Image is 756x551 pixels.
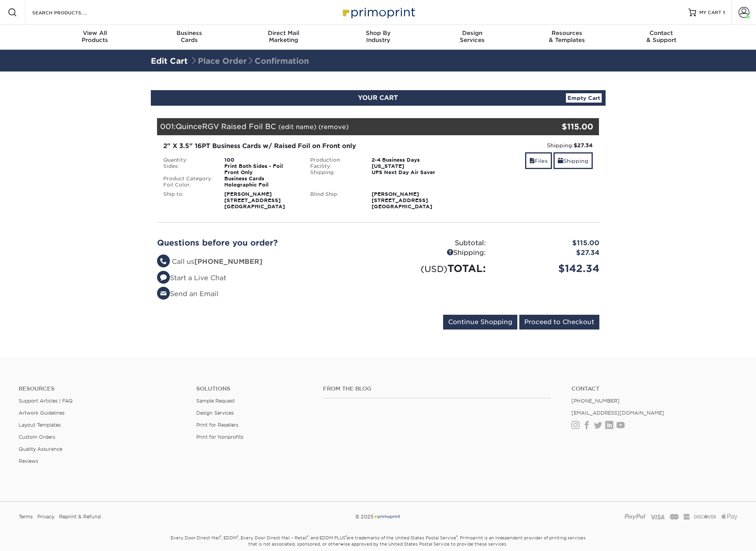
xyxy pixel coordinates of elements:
[358,94,398,101] span: YOUR CART
[196,385,311,392] h4: Solutions
[157,157,219,163] div: Quantity:
[237,535,238,539] sup: ®
[278,123,316,131] a: (edit name)
[378,261,492,276] div: TOTAL:
[59,511,101,523] a: Reprint & Refund
[529,158,535,164] span: files
[196,422,238,428] a: Print for Resellers
[224,191,285,209] strong: [PERSON_NAME] [STREET_ADDRESS] [GEOGRAPHIC_DATA]
[304,163,366,169] div: Facility:
[318,123,349,131] a: (remove)
[19,398,73,404] a: Support Articles | FAQ
[48,30,142,44] div: Products
[19,434,55,440] a: Custom Orders
[525,152,552,169] a: Files
[425,30,520,37] span: Design
[31,8,107,17] input: SEARCH PRODUCTS.....
[492,261,605,276] div: $142.34
[366,157,452,163] div: 2-4 Business Days
[366,163,452,169] div: [US_STATE]
[425,30,520,44] div: Services
[566,93,602,103] a: Empty Cart
[443,315,517,330] input: Continue Shopping
[19,458,38,464] a: Reviews
[151,56,188,66] a: Edit Cart
[157,191,219,210] div: Ship to:
[142,30,236,44] div: Cards
[339,4,417,21] img: Primoprint
[331,25,425,50] a: Shop ByIndustry
[421,264,447,274] small: (USD)
[571,385,737,392] a: Contact
[520,30,614,37] span: Resources
[218,157,304,163] div: 100
[304,157,366,163] div: Production:
[378,238,492,248] div: Subtotal:
[307,535,308,539] sup: ®
[699,9,721,16] span: MY CART
[378,248,492,258] div: Shipping:
[190,56,309,66] span: Place Order Confirmation
[526,121,594,133] div: $115.00
[492,238,605,248] div: $115.00
[142,30,236,37] span: Business
[346,535,347,539] sup: ®
[19,422,61,428] a: Layout Templates
[323,385,550,392] h4: From the Blog
[19,385,185,392] h4: Resources
[196,434,243,440] a: Print for Nonprofits
[256,511,499,523] div: © 2025
[236,30,331,44] div: Marketing
[492,248,605,258] div: $27.34
[723,10,725,15] span: 1
[574,142,593,148] strong: $27.34
[457,141,593,149] div: Shipping:
[19,410,65,416] a: Artwork Guidelines
[366,169,452,176] div: UPS Next Day Air Saver
[157,238,372,248] h2: Questions before you order?
[304,169,366,176] div: Shipping:
[48,25,142,50] a: View AllProducts
[218,163,304,176] div: Print Both Sides - Foil Front Only
[236,25,331,50] a: Direct MailMarketing
[553,152,593,169] a: Shipping
[19,511,33,523] a: Terms
[218,182,304,188] div: Holographic Foil
[456,535,457,539] sup: ®
[425,25,520,50] a: DesignServices
[220,535,221,539] sup: ®
[176,122,276,131] span: QuinceRGV Raised Foil BC
[194,258,262,265] strong: [PHONE_NUMBER]
[571,410,664,416] a: [EMAIL_ADDRESS][DOMAIN_NAME]
[558,158,563,164] span: shipping
[571,398,620,404] a: [PHONE_NUMBER]
[157,182,219,188] div: Foil Color:
[37,511,54,523] a: Privacy
[614,25,709,50] a: Contact& Support
[196,398,235,404] a: Sample Request
[374,514,401,520] img: Primoprint
[520,25,614,50] a: Resources& Templates
[142,25,236,50] a: BusinessCards
[614,30,709,37] span: Contact
[614,30,709,44] div: & Support
[157,290,218,298] a: Send an Email
[19,446,62,452] a: Quality Assurance
[331,30,425,44] div: Industry
[157,274,226,282] a: Start a Live Chat
[157,176,219,182] div: Product Category:
[236,30,331,37] span: Direct Mail
[372,191,432,209] strong: [PERSON_NAME] [STREET_ADDRESS] [GEOGRAPHIC_DATA]
[157,257,372,267] li: Call us
[157,163,219,176] div: Sides:
[520,30,614,44] div: & Templates
[218,176,304,182] div: Business Cards
[48,30,142,37] span: View All
[196,410,234,416] a: Design Services
[157,118,526,135] div: 001:
[163,141,446,151] div: 2" X 3.5" 16PT Business Cards w/ Raised Foil on Front only
[331,30,425,37] span: Shop By
[519,315,599,330] input: Proceed to Checkout
[304,191,366,210] div: Blind Ship:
